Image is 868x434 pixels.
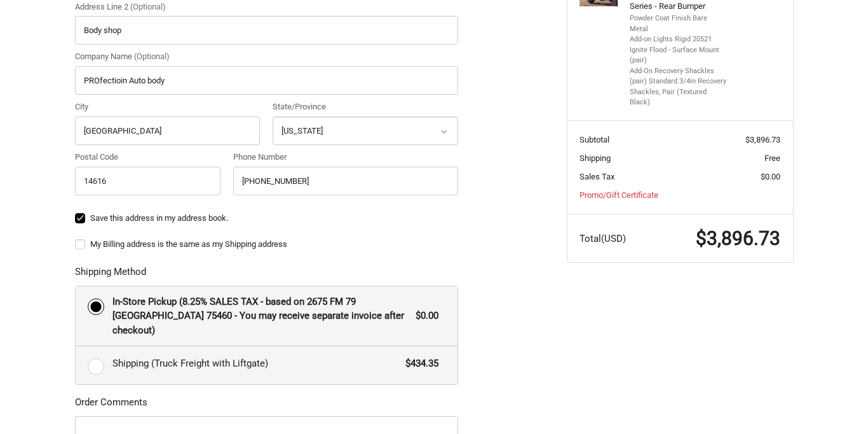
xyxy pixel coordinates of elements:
span: $0.00 [410,309,439,323]
li: Powder Coat Finish Bare Metal [630,13,727,34]
span: Subtotal [580,135,609,144]
span: Sales Tax [580,172,614,181]
span: $434.35 [400,356,439,371]
label: Save this address in my address book. [75,213,458,223]
span: Total (USD) [580,233,626,244]
legend: Order Comments [75,395,147,416]
span: Shipping [580,153,611,163]
label: City [75,101,261,113]
label: Company Name [75,50,458,63]
small: (Optional) [134,52,170,61]
label: State/Province [273,101,458,113]
span: $3,896.73 [696,227,780,249]
span: Shipping (Truck Freight with Liftgate) [112,356,400,371]
span: $0.00 [761,172,780,181]
span: In-Store Pickup (8.25% SALES TAX - based on 2675 FM 79 [GEOGRAPHIC_DATA] 75460 - You may receive ... [112,295,410,338]
span: $3,896.73 [745,135,780,144]
li: Add-On Recovery Shackles (pair) Standard 3/4in Recovery Shackles, Pair (Textured Black) [630,66,727,108]
small: (Optional) [130,2,166,11]
label: Address Line 2 [75,1,458,13]
label: My Billing address is the same as my Shipping address [75,239,458,249]
label: Postal Code [75,151,221,164]
a: Promo/Gift Certificate [580,190,658,200]
legend: Shipping Method [75,265,146,285]
label: Phone Number [233,151,458,164]
li: Add-on Lights Rigid 20521 Ignite Flood - Surface Mount (pair) [630,34,727,66]
span: Free [764,153,780,163]
iframe: Chat Widget [804,373,868,434]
